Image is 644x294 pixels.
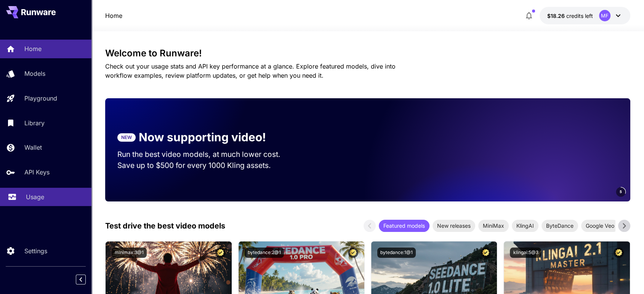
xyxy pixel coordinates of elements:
[117,149,295,160] p: Run the best video models, at much lower cost.
[614,248,624,258] button: Certified Model – Vetted for best performance and includes a commercial license.
[24,168,50,177] p: API Keys
[82,273,91,286] div: Collapse sidebar
[478,222,509,230] span: MiniMax
[433,222,475,230] span: New releases
[581,222,619,230] span: Google Veo
[112,248,147,258] button: minimax:3@1
[512,220,538,232] div: KlingAI
[379,222,429,230] span: Featured models
[117,160,295,171] p: Save up to $500 for every 1000 Kling assets.
[24,94,57,103] p: Playground
[24,44,42,53] p: Home
[481,248,491,258] button: Certified Model – Vetted for best performance and includes a commercial license.
[478,220,509,232] div: MiniMax
[540,7,630,24] button: $18.2599MF
[620,189,622,195] span: 5
[105,48,630,59] h3: Welcome to Runware!
[105,220,225,232] p: Test drive the best video models
[547,12,593,20] div: $18.2599
[215,248,226,258] button: Certified Model – Vetted for best performance and includes a commercial license.
[245,248,284,258] button: bytedance:2@1
[105,11,122,20] a: Home
[24,69,45,78] p: Models
[599,10,610,21] div: MF
[581,220,619,232] div: Google Veo
[541,222,578,230] span: ByteDance
[379,220,429,232] div: Featured models
[121,134,132,141] p: NEW
[76,275,86,284] button: Collapse sidebar
[24,246,47,256] p: Settings
[433,220,475,232] div: New releases
[512,222,538,230] span: KlingAI
[541,220,578,232] div: ByteDance
[105,62,396,79] span: Check out your usage stats and API key performance at a glance. Explore featured models, dive int...
[139,129,266,146] p: Now supporting video!
[566,13,593,19] span: credits left
[510,248,541,258] button: klingai:5@3
[547,13,566,19] span: $18.26
[348,248,358,258] button: Certified Model – Vetted for best performance and includes a commercial license.
[24,143,42,152] p: Wallet
[377,248,416,258] button: bytedance:1@1
[26,192,44,201] p: Usage
[105,11,122,20] nav: breadcrumb
[24,118,45,128] p: Library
